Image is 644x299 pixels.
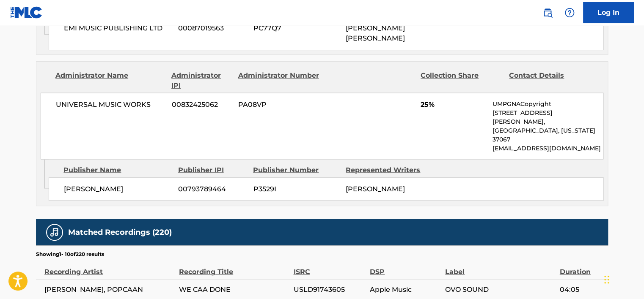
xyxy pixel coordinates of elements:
div: Contact Details [509,70,591,90]
span: PC77Q7 [253,23,339,33]
div: DSP [370,258,441,277]
a: Log In [583,2,634,23]
div: Publisher Number [253,165,339,175]
img: help [564,8,575,18]
div: চ্যাট উইজেট [602,258,644,299]
div: ISRC [293,258,366,277]
span: 25% [421,99,486,109]
div: Help [561,4,578,21]
div: Represented Writers [346,165,432,175]
span: 04:05 [559,284,604,294]
span: UNIVERSAL MUSIC WORKS [56,99,165,109]
div: Label [445,258,555,277]
div: টেনে আনুন [604,267,609,292]
div: Publisher Name [63,165,171,175]
iframe: Chat Widget [602,258,644,299]
div: Duration [559,258,604,277]
span: 00793789464 [178,184,247,194]
div: Administrator IPI [171,70,231,90]
img: search [542,8,553,18]
span: USLD91743605 [293,284,366,294]
span: [PERSON_NAME] [346,185,405,193]
span: 00832425062 [172,99,232,109]
a: Public Search [539,4,556,21]
p: Showing 1 - 10 of 220 results [36,250,104,258]
img: Matched Recordings [50,227,60,237]
span: [PERSON_NAME], POPCAAN [44,284,175,294]
p: UMPGNACopyright [493,99,603,108]
div: Recording Title [179,258,289,277]
span: OVO SOUND [445,284,555,294]
div: Publisher IPI [178,165,247,175]
span: [PERSON_NAME] [64,184,172,194]
div: Recording Artist [44,258,175,277]
div: Administrator Name [55,70,165,90]
span: P3529I [253,184,339,194]
img: MLC Logo [10,6,43,19]
div: Administrator Number [238,70,320,90]
p: [STREET_ADDRESS][PERSON_NAME], [493,108,603,126]
span: PA08VP [238,99,320,109]
span: Apple Music [370,284,441,294]
span: WE CAA DONE [179,284,289,294]
span: 00087019563 [178,23,247,33]
h5: Matched Recordings (220) [68,227,172,237]
div: Collection Share [421,70,503,90]
p: [EMAIL_ADDRESS][DOMAIN_NAME] [493,144,603,152]
span: EMI MUSIC PUBLISHING LTD [64,23,172,33]
p: [GEOGRAPHIC_DATA], [US_STATE] 37067 [493,126,603,144]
